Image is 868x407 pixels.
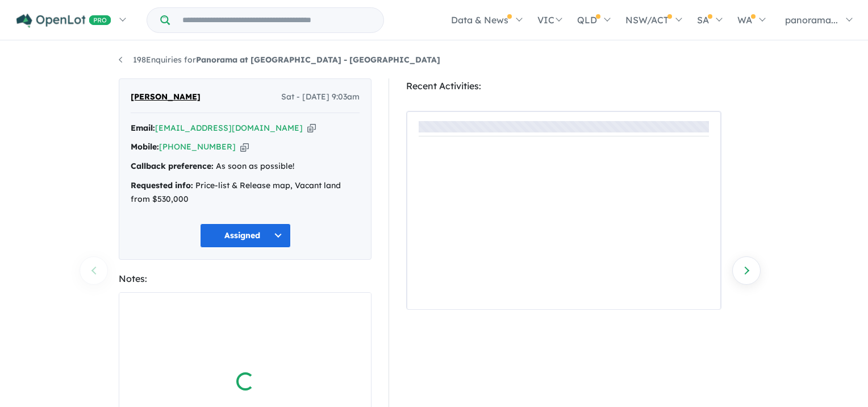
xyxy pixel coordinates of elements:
span: Sat - [DATE] 9:03am [281,90,360,104]
button: Assigned [200,223,291,248]
strong: Mobile: [131,142,159,152]
button: Copy [240,141,249,153]
a: 198Enquiries forPanorama at [GEOGRAPHIC_DATA] - [GEOGRAPHIC_DATA] [119,55,440,65]
strong: Email: [131,123,155,133]
strong: Callback preference: [131,161,214,171]
div: Recent Activities: [406,78,721,94]
a: [EMAIL_ADDRESS][DOMAIN_NAME] [155,123,303,133]
img: Openlot PRO Logo White [16,14,111,28]
span: panorama... [785,14,838,26]
a: [PHONE_NUMBER] [159,142,236,152]
input: Try estate name, suburb, builder or developer [172,8,381,32]
div: Price-list & Release map, Vacant land from $530,000 [131,179,360,206]
div: Notes: [119,271,372,286]
button: Copy [307,122,316,134]
div: As soon as possible! [131,160,360,173]
nav: breadcrumb [119,53,749,67]
span: [PERSON_NAME] [131,90,201,104]
strong: Panorama at [GEOGRAPHIC_DATA] - [GEOGRAPHIC_DATA] [196,55,440,65]
strong: Requested info: [131,180,193,190]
